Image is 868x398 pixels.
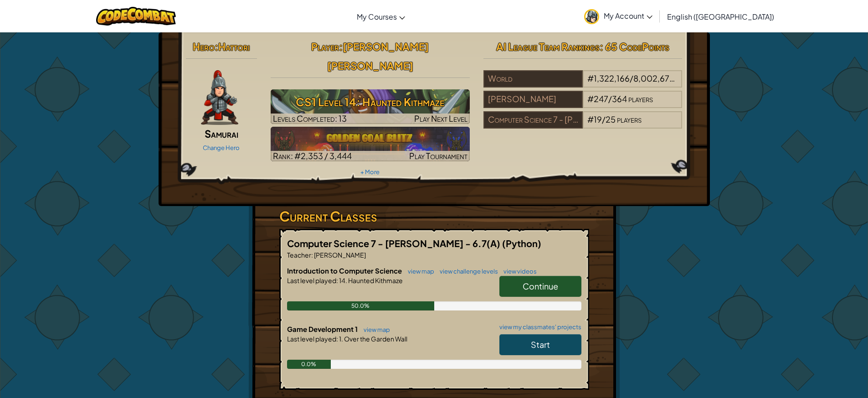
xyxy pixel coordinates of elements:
[313,251,366,259] span: [PERSON_NAME]
[633,73,675,83] span: 8,002,679
[499,268,537,275] a: view videos
[602,114,606,124] span: /
[271,127,470,161] a: Rank: #2,353 / 3,444Play Tournament
[594,114,602,124] span: 19
[608,93,612,104] span: /
[311,251,313,259] span: :
[483,70,583,88] div: World
[215,40,218,53] span: :
[205,127,238,140] span: Samurai
[203,144,240,151] a: Change Hero
[594,93,608,104] span: 247
[273,113,347,124] span: Levels Completed: 13
[338,335,343,343] span: 1.
[617,114,642,124] span: players
[580,2,657,31] a: My Account
[287,325,359,333] span: Game Development 1
[287,266,403,275] span: Introduction to Computer Science
[523,281,558,291] span: Continue
[435,268,498,275] a: view challenge levels
[483,99,683,110] a: [PERSON_NAME]#247/364players
[271,92,470,112] h3: CS1 Level 14: Haunted Kithmaze
[676,73,700,83] span: players
[287,301,434,310] div: 50.0%
[287,251,311,259] span: Teacher
[606,114,616,124] span: 25
[273,150,352,161] span: Rank: #2,353 / 3,444
[496,40,600,53] span: AI League Team Rankings
[287,335,336,343] span: Last level played
[663,4,779,29] a: English ([GEOGRAPHIC_DATA])
[201,70,238,125] img: samurai.pose.png
[311,40,339,53] span: Player
[347,276,403,284] span: Haunted Kithmaze
[279,206,589,227] h3: Current Classes
[287,276,336,284] span: Last level played
[531,339,550,350] span: Start
[218,40,250,53] span: Hattori
[483,91,583,108] div: [PERSON_NAME]
[587,114,594,124] span: #
[193,40,215,53] span: Hero
[339,40,343,53] span: :
[409,150,467,161] span: Play Tournament
[327,40,429,72] span: [PERSON_NAME] [PERSON_NAME]
[352,4,410,29] a: My Courses
[414,113,467,124] span: Play Next Level
[359,326,390,333] a: view map
[360,168,380,176] a: + More
[584,9,599,24] img: avatar
[271,89,470,124] img: CS1 Level 14: Haunted Kithmaze
[483,79,683,89] a: World#1,322,166/8,002,679players
[630,73,633,83] span: /
[483,111,583,129] div: Computer Science 7 - [PERSON_NAME] - 6.7(A)
[587,93,594,104] span: #
[271,127,470,161] img: Golden Goal
[495,324,581,330] a: view my classmates' projects
[271,89,470,124] a: Play Next Level
[502,238,541,249] span: (Python)
[338,276,347,284] span: 14.
[612,93,627,104] span: 364
[628,93,653,104] span: players
[667,12,774,21] span: English ([GEOGRAPHIC_DATA])
[287,360,331,369] div: 0.0%
[336,276,338,284] span: :
[357,12,397,21] span: My Courses
[403,268,434,275] a: view map
[587,73,594,83] span: #
[594,73,630,83] span: 1,322,166
[483,120,683,130] a: Computer Science 7 - [PERSON_NAME] - 6.7(A)#19/25players
[287,238,502,249] span: Computer Science 7 - [PERSON_NAME] - 6.7(A)
[336,335,338,343] span: :
[604,11,652,21] span: My Account
[343,335,407,343] span: Over the Garden Wall
[96,7,176,26] img: CodeCombat logo
[600,40,669,53] span: : 65 CodePoints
